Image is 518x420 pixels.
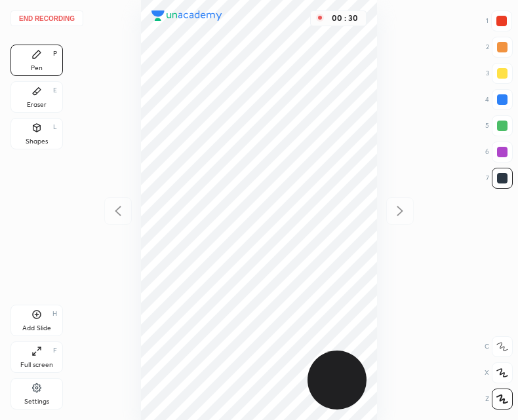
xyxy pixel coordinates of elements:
div: Add Slide [22,325,51,332]
div: Shapes [26,138,48,145]
div: Full screen [20,362,53,368]
div: H [52,311,57,317]
div: 6 [485,142,513,162]
div: Settings [24,398,49,405]
div: Pen [31,65,43,71]
div: E [53,87,57,94]
div: 5 [485,115,513,136]
div: 1 [486,10,512,31]
div: X [485,362,513,383]
div: P [53,50,57,57]
button: End recording [10,10,83,26]
div: 00 : 30 [329,14,361,23]
div: Eraser [27,102,47,108]
div: Z [485,389,513,410]
div: 2 [486,37,513,58]
img: logo.38c385cc.svg [151,10,222,21]
div: 4 [485,89,513,110]
div: L [53,124,57,130]
div: 7 [486,168,513,189]
div: 3 [486,63,513,84]
div: C [485,336,513,357]
div: F [53,347,57,354]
